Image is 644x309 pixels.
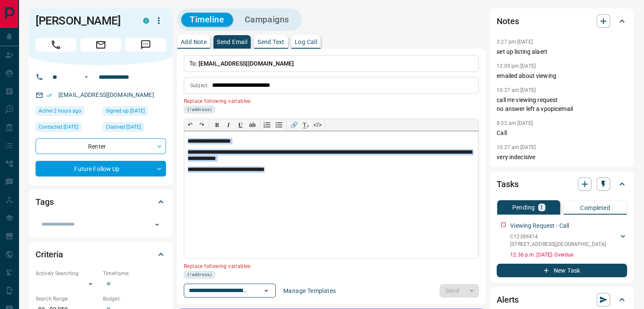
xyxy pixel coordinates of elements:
[211,119,223,131] button: 𝐁
[184,119,196,131] button: ↶
[439,284,479,298] div: split button
[80,38,121,52] span: Email
[300,119,312,131] button: T̲ₓ
[199,60,294,67] span: [EMAIL_ADDRESS][DOMAIN_NAME]
[47,92,53,98] svg: Email Verified
[497,144,536,150] p: 10:27 am [DATE]
[497,153,627,162] p: very indecisive
[497,63,536,69] p: 12:05 pm [DATE]
[540,204,543,210] p: 1
[106,107,145,115] span: Signed up [DATE]
[181,39,207,45] p: Add Note
[257,39,285,45] p: Send Text
[497,177,518,191] h2: Tasks
[151,219,163,231] button: Open
[36,122,99,134] div: Mon Aug 25 2025
[36,192,166,212] div: Tags
[187,271,212,278] span: {!address}
[106,123,141,131] span: Claimed [DATE]
[497,120,533,126] p: 8:52 am [DATE]
[223,119,235,131] button: 𝑰
[510,221,569,230] p: Viewing Request - Call
[81,72,91,82] button: Open
[512,204,535,210] p: Pending
[497,264,627,277] button: New Task
[36,161,166,177] div: Future Follow Up
[497,14,519,28] h2: Notes
[181,13,233,27] button: Timeline
[497,174,627,194] div: Tasks
[184,260,473,271] p: Replace following variables:
[217,39,247,45] p: Send Email
[273,119,285,131] button: Bullet list
[36,270,99,277] p: Actively Searching:
[36,106,99,118] div: Mon Sep 15 2025
[497,72,627,80] p: emailed about viewing
[103,106,166,118] div: Sun Jun 13 2021
[36,14,130,28] h1: [PERSON_NAME]
[497,293,519,306] h2: Alerts
[190,82,209,89] p: Subject:
[36,38,76,52] span: Call
[295,39,317,45] p: Log Call
[125,38,166,52] span: Message
[103,122,166,134] div: Mon Feb 17 2025
[36,244,166,265] div: Criteria
[261,119,273,131] button: Numbered list
[510,233,606,240] p: C12389414
[36,138,166,154] div: Renter
[497,87,536,93] p: 10:27 am [DATE]
[58,91,154,98] a: [EMAIL_ADDRESS][DOMAIN_NAME]
[510,251,627,259] p: 12:36 p.m. [DATE] - Overdue
[497,96,627,113] p: call rre viewing request no answer left a vpopicemail
[238,121,243,128] span: 𝐔
[184,55,479,72] p: To:
[249,121,256,128] s: ab
[103,295,166,303] p: Budget:
[510,231,627,250] div: C12389414[STREET_ADDRESS],[GEOGRAPHIC_DATA]
[184,95,473,106] p: Replace following variables:
[143,18,149,24] div: condos.ca
[288,119,300,131] button: 🔗
[235,119,246,131] button: 𝐔
[278,284,341,298] button: Manage Templates
[36,248,63,261] h2: Criteria
[497,39,533,45] p: 3:27 pm [DATE]
[36,295,99,303] p: Search Range:
[580,205,610,211] p: Completed
[236,13,298,27] button: Campaigns
[103,270,166,277] p: Timeframe:
[260,285,272,297] button: Open
[497,129,627,138] p: Call
[497,47,627,56] p: set up listing alaert
[246,119,258,131] button: ab
[312,119,323,131] button: </>
[36,195,53,209] h2: Tags
[187,106,212,113] span: {!address}
[196,119,208,131] button: ↷
[39,123,78,131] span: Contacted [DATE]
[510,240,606,248] p: [STREET_ADDRESS] , [GEOGRAPHIC_DATA]
[497,11,627,31] div: Notes
[39,107,81,115] span: Active 2 hours ago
